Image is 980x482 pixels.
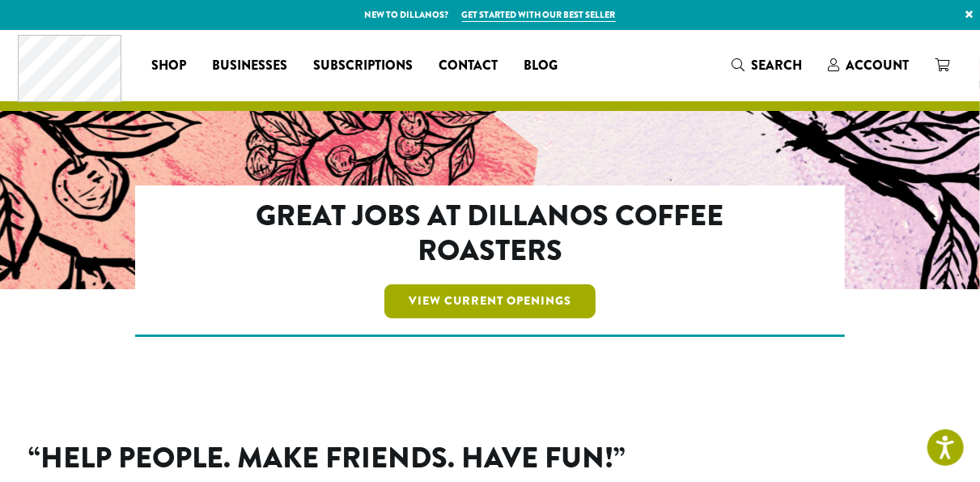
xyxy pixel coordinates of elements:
[384,284,596,318] a: View Current Openings
[205,198,775,268] h2: Great Jobs at Dillanos Coffee Roasters
[524,56,558,76] span: Blog
[138,53,199,79] a: Shop
[212,56,287,76] span: Businesses
[752,56,803,75] span: Search
[846,56,910,75] span: Account
[439,56,498,76] span: Contact
[29,441,952,476] h2: “Help People. Make Friends. Have Fun!”
[151,56,186,76] span: Shop
[719,52,816,79] a: Search
[313,56,413,76] span: Subscriptions
[462,8,616,22] a: Get started with our best seller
